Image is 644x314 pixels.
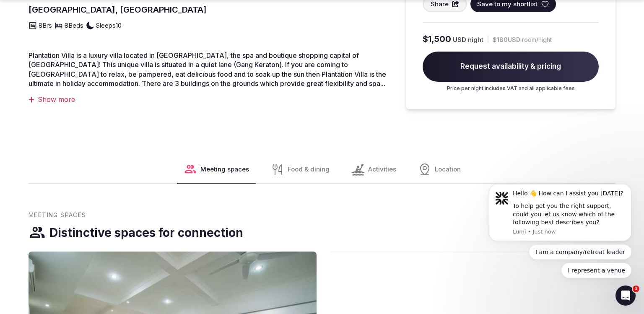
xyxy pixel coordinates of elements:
iframe: Intercom live chat [615,285,636,306]
span: 8 Brs [39,21,52,30]
span: 8 Beds [65,21,83,30]
span: Meeting spaces [200,165,249,174]
span: night [468,35,483,44]
span: Activities [368,165,396,174]
span: $180 USD [493,36,520,44]
span: Plantation Villa is a luxury villa located in [GEOGRAPHIC_DATA], the spa and boutique shopping ca... [29,51,386,88]
span: Food & dining [288,165,330,174]
h3: Distinctive spaces for connection [49,225,243,241]
div: Show more [29,95,389,104]
span: room/night [522,36,552,44]
span: USD [453,35,466,44]
span: Sleeps 10 [96,21,122,30]
iframe: Intercom notifications message [476,138,644,291]
span: 1 [633,285,639,292]
span: Location [435,165,461,174]
span: [GEOGRAPHIC_DATA], [GEOGRAPHIC_DATA] [29,5,207,15]
span: $1,500 [423,33,451,45]
span: Meeting Spaces [29,211,86,219]
span: Request availability & pricing [423,52,599,82]
div: | [487,35,489,44]
p: Price per night includes VAT and all applicable fees [423,85,599,92]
